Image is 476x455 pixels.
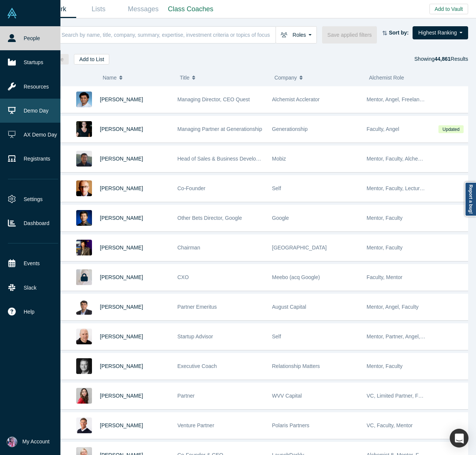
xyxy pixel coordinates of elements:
img: Alchemist Vault Logo [7,8,17,18]
a: [PERSON_NAME] [100,96,143,102]
span: My Account [23,438,50,446]
button: Highest Ranking [413,26,468,39]
img: Steven Kan's Profile Image [76,210,92,226]
span: Head of Sales & Business Development (interim) [178,156,291,162]
span: Polaris Partners [272,422,310,428]
span: Partner Emeritus [178,304,217,310]
span: Self [272,185,281,191]
span: Name [102,70,116,86]
span: Mentor, Faculty [367,363,403,369]
span: Mentor, Angel, Faculty [367,304,419,310]
button: My Account [7,437,50,447]
img: Danielle D'Agostaro's Profile Image [76,388,92,404]
a: [PERSON_NAME] [100,393,143,399]
img: Robert Winder's Profile Image [76,180,92,196]
a: [PERSON_NAME] [100,363,143,369]
span: Mentor, Partner, Angel, Faculty [367,333,438,339]
span: Meebo (acq Google) [272,274,320,280]
a: Lists [76,0,121,18]
span: Results [434,56,468,62]
span: Relationship Matters [272,363,320,369]
span: Partner [178,393,195,399]
span: Alchemist Acclerator [272,96,320,102]
a: [PERSON_NAME] [100,126,143,132]
span: [GEOGRAPHIC_DATA] [272,245,327,251]
a: [PERSON_NAME] [100,422,143,428]
img: Adam Frankl's Profile Image [76,329,92,344]
span: Mentor, Faculty [367,215,403,221]
span: Help [24,308,35,316]
span: Mobiz [272,156,286,162]
span: Alchemist Role [369,75,404,81]
span: Mentor, Faculty, Alchemist 25 [367,156,435,162]
span: Managing Director, CEO Quest [178,96,250,102]
span: Managing Partner at Generationship [178,126,262,132]
span: Generationship [272,126,308,132]
span: Mentor, Faculty [367,245,403,251]
span: Venture Partner [178,422,214,428]
img: Carl Orthlieb's Profile Image [76,358,92,374]
span: WVV Capital [272,393,302,399]
img: Gnani Palanikumar's Profile Image [76,92,92,107]
input: Search by name, title, company, summary, expertise, investment criteria or topics of focus [61,26,276,44]
span: Executive Coach [178,363,217,369]
img: Michael Chang's Profile Image [76,151,92,167]
img: Alex Miguel's Account [7,437,17,447]
span: CXO [178,274,189,280]
span: Faculty, Angel [367,126,399,132]
span: Other Bets Director, Google [178,215,242,221]
button: Add to Vault [429,4,468,14]
a: [PERSON_NAME] [100,185,143,191]
span: Co-Founder [178,185,206,191]
img: Rachel Chalmers's Profile Image [76,121,92,137]
a: [PERSON_NAME] [100,156,143,162]
span: Updated [438,125,463,133]
strong: 44,861 [434,56,450,62]
a: [PERSON_NAME] [100,304,143,310]
a: [PERSON_NAME] [100,333,143,339]
a: Class Coaches [166,0,216,18]
a: [PERSON_NAME] [100,274,143,280]
button: Title [180,70,267,86]
button: Roles [276,26,317,44]
span: August Capital [272,304,306,310]
button: Company [274,70,361,86]
span: Self [272,333,281,339]
span: VC, Faculty, Mentor [367,422,413,428]
img: Gary Swart's Profile Image [76,417,92,433]
button: Add to List [74,54,109,65]
span: Title [180,70,190,86]
button: Name [102,70,172,86]
span: Company [274,70,297,86]
div: Showing [414,54,468,65]
span: VC, Limited Partner, Faculty, Mentor [367,393,451,399]
a: Messages [121,0,166,18]
span: Chairman [178,245,200,251]
span: Google [272,215,289,221]
a: Report a bug! [465,182,476,216]
span: Faculty, Mentor [367,274,402,280]
span: Startup Advisor [178,333,213,339]
img: Vivek Mehra's Profile Image [76,299,92,315]
a: [PERSON_NAME] [100,215,143,221]
a: [PERSON_NAME] [100,245,143,251]
button: Save applied filters [322,26,377,44]
strong: Sort by: [389,30,409,36]
img: Timothy Chou's Profile Image [76,240,92,255]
